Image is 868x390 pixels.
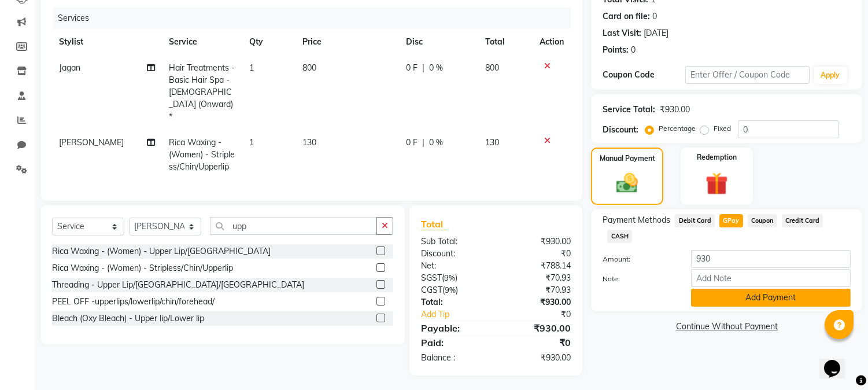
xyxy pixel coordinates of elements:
th: Price [296,29,399,55]
div: Coupon Code [603,69,685,81]
div: ₹930.00 [496,352,580,364]
div: Rica Waxing - (Women) - Upper Lip/[GEOGRAPHIC_DATA] [52,245,271,257]
label: Manual Payment [600,153,655,164]
input: Add Note [691,269,851,287]
div: Paid: [412,336,496,349]
img: _gift.svg [699,170,735,198]
span: Payment Methods [603,214,670,226]
th: Total [479,29,533,55]
span: Jagan [59,62,80,73]
th: Stylist [52,29,162,55]
button: Add Payment [691,289,851,307]
input: Amount [691,250,851,268]
span: SGST [421,273,442,283]
div: ₹930.00 [660,104,690,116]
a: Continue Without Payment [593,321,860,333]
label: Note: [594,274,682,284]
label: Redemption [697,152,737,163]
div: Rica Waxing - (Women) - Stripless/Chin/Upperlip [52,262,233,274]
div: Services [53,8,579,29]
span: Debit Card [675,214,715,227]
div: 0 [631,44,636,56]
span: Rica Waxing - (Women) - Stripless/Chin/Upperlip [169,137,235,172]
span: 1 [249,62,254,73]
th: Disc [399,29,478,55]
input: Enter Offer / Coupon Code [685,66,809,84]
div: ( ) [412,284,496,296]
div: ₹0 [496,336,580,349]
div: ₹70.93 [496,272,580,284]
span: 0 % [429,137,443,149]
span: 9% [445,285,456,295]
iframe: chat widget [819,344,856,378]
div: Last Visit: [603,27,641,39]
div: Payable: [412,321,496,335]
span: 0 F [406,137,418,149]
div: Discount: [412,248,496,260]
span: | [422,137,424,149]
a: Add Tip [412,308,510,321]
div: [DATE] [644,27,668,39]
label: Amount: [594,254,682,264]
span: Total [421,218,448,230]
div: ₹788.14 [496,260,580,272]
div: Bleach (Oxy Bleach) - Upper lip/Lower lip [52,312,204,325]
span: Credit Card [782,214,823,227]
div: ₹0 [496,248,580,260]
div: ( ) [412,272,496,284]
label: Fixed [714,123,731,134]
span: 0 % [429,62,443,74]
span: 800 [486,62,500,73]
div: Threading - Upper Lip/[GEOGRAPHIC_DATA]/[GEOGRAPHIC_DATA] [52,279,304,291]
input: Search or Scan [210,217,377,235]
label: Percentage [659,123,696,134]
span: 800 [302,62,316,73]
div: Discount: [603,124,638,136]
img: _cash.svg [610,171,644,196]
div: ₹930.00 [496,321,580,335]
span: 9% [444,273,455,282]
span: 1 [249,137,254,148]
div: ₹0 [510,308,580,321]
span: | [422,62,424,74]
button: Apply [814,67,847,84]
span: 130 [302,137,316,148]
div: Balance : [412,352,496,364]
th: Qty [242,29,296,55]
div: Total: [412,296,496,308]
div: Card on file: [603,10,650,23]
div: PEEL OFF -upperlips/lowerlip/chin/forehead/ [52,296,215,308]
span: 130 [486,137,500,148]
span: CGST [421,285,442,295]
div: 0 [652,10,657,23]
span: 0 F [406,62,418,74]
div: ₹930.00 [496,236,580,248]
span: Hair Treatments - Basic Hair Spa - [DEMOGRAPHIC_DATA] (Onward)* [169,62,235,122]
span: GPay [719,214,743,227]
span: [PERSON_NAME] [59,137,124,148]
th: Action [533,29,571,55]
span: CASH [607,230,632,243]
span: Coupon [748,214,777,227]
th: Service [162,29,243,55]
div: Points: [603,44,629,56]
div: Sub Total: [412,236,496,248]
div: Net: [412,260,496,272]
div: ₹930.00 [496,296,580,308]
div: ₹70.93 [496,284,580,296]
div: Service Total: [603,104,655,116]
